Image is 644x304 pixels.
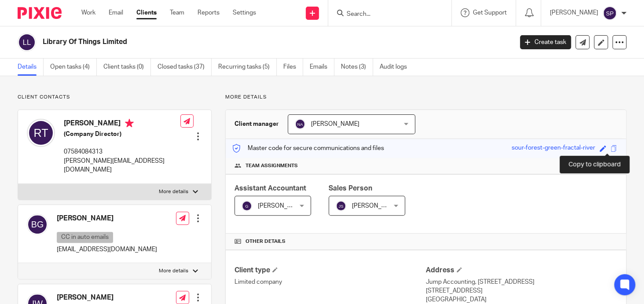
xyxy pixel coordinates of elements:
span: Sales Person [329,185,372,192]
a: Recurring tasks (5) [218,59,277,76]
img: svg%3E [336,201,346,211]
p: More details [159,188,188,195]
div: sour-forest-green-fractal-river [512,143,595,154]
p: [STREET_ADDRESS] [426,286,617,295]
span: [PERSON_NAME] [258,203,306,209]
img: Pixie [18,7,62,19]
p: [PERSON_NAME] [550,8,598,17]
a: Email [109,8,123,17]
img: svg%3E [603,6,617,20]
span: Assistant Accountant [234,185,306,192]
a: Emails [310,59,334,76]
a: Client tasks (0) [103,59,151,76]
img: svg%3E [27,119,55,147]
p: Client contacts [18,94,212,101]
h4: [PERSON_NAME] [57,293,157,302]
h5: (Company Director) [64,130,180,139]
a: Team [170,8,184,17]
p: 07584084313 [64,147,180,156]
a: Notes (3) [341,59,373,76]
a: Settings [233,8,256,17]
p: More details [159,267,188,275]
h4: [PERSON_NAME] [57,214,157,223]
a: Clients [136,8,157,17]
p: Jump Accounting, [STREET_ADDRESS] [426,278,617,286]
p: [EMAIL_ADDRESS][DOMAIN_NAME] [57,245,157,254]
p: More details [225,94,626,101]
span: [PERSON_NAME] [352,203,400,209]
p: Master code for secure communications and files [232,144,384,153]
span: [PERSON_NAME] [311,121,359,127]
a: Closed tasks (37) [157,59,212,76]
a: Open tasks (4) [50,59,97,76]
h4: Address [426,266,617,275]
img: svg%3E [295,119,305,129]
img: svg%3E [18,33,36,51]
h4: Client type [234,266,426,275]
h3: Client manager [234,120,279,128]
p: Limited company [234,278,426,286]
span: Get Support [473,10,507,16]
a: Create task [520,35,571,49]
a: Files [283,59,303,76]
span: Other details [245,238,285,245]
img: svg%3E [241,201,252,211]
span: Team assignments [245,162,298,169]
h4: [PERSON_NAME] [64,119,180,130]
p: CC in auto emails [57,232,113,243]
p: [PERSON_NAME][EMAIL_ADDRESS][DOMAIN_NAME] [64,157,180,175]
input: Search [346,11,425,18]
img: svg%3E [27,214,48,235]
a: Audit logs [380,59,413,76]
a: Work [81,8,95,17]
i: Primary [125,119,134,128]
h2: Library Of Things Limited [43,37,414,47]
a: Reports [198,8,220,17]
p: [GEOGRAPHIC_DATA] [426,295,617,304]
a: Details [18,59,44,76]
